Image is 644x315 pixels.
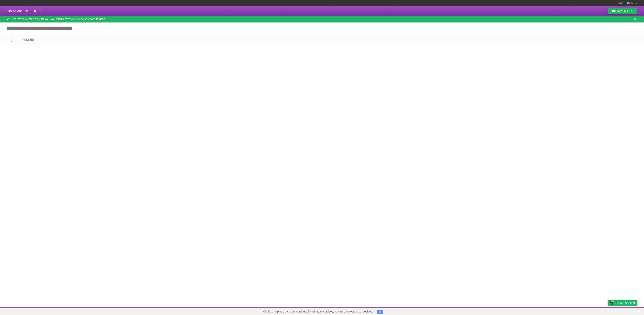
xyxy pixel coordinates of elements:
span: asd [14,38,20,42]
label: Done [7,37,12,42]
a: Developers [574,308,588,314]
img: Buy me a coffee [609,300,614,306]
a: About [563,308,570,314]
a: Suggest a feature [616,308,637,314]
a: Terms [592,308,599,314]
b: This List [622,9,633,13]
button: OK [377,310,383,314]
a: SaveThis List [608,8,637,14]
span: No due date [21,38,35,41]
a: Buy me a coffee [608,300,637,306]
span: Buy me a coffee [615,300,636,306]
a: Privacy [603,308,612,314]
span: Cookies help us deliver our services. By using our services, you agree to our use of cookies. [260,308,376,315]
span: My to-do list [DATE] [7,9,42,13]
